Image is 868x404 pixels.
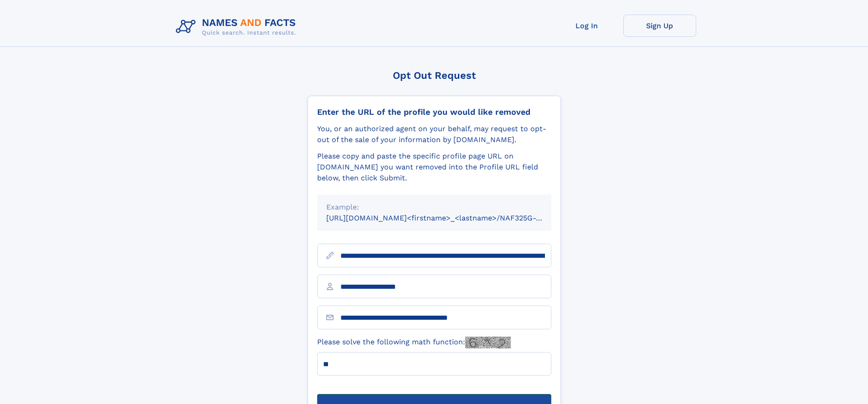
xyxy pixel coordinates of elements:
[172,15,303,39] img: Logo Names and Facts
[317,107,551,117] div: Enter the URL of the profile you would like removed
[623,15,696,37] a: Sign Up
[326,202,542,213] div: Example:
[308,70,561,81] div: Opt Out Request
[317,151,551,184] div: Please copy and paste the specific profile page URL on [DOMAIN_NAME] you want removed into the Pr...
[550,15,623,37] a: Log In
[326,214,569,222] small: [URL][DOMAIN_NAME]<firstname>_<lastname>/NAF325G-xxxxxxxx
[317,123,551,145] div: You, or an authorized agent on your behalf, may request to opt-out of the sale of your informatio...
[317,337,511,348] label: Please solve the following math function:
